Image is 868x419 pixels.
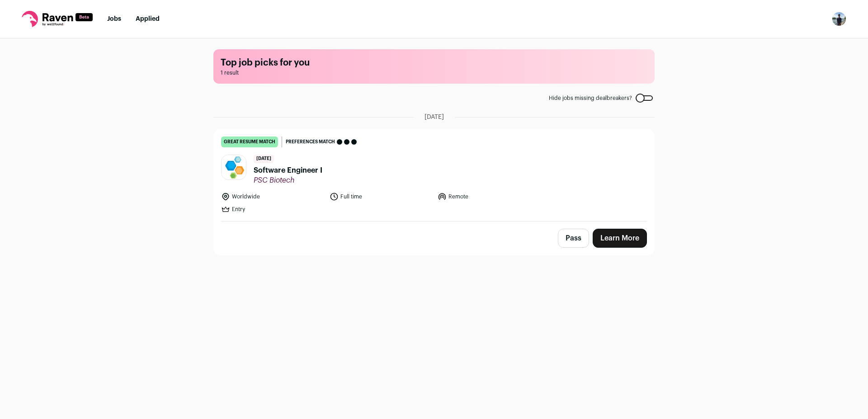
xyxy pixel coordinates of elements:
button: Pass [558,229,589,248]
img: 0ff65a298a6ba740402047165e85bee3453cc7861e4f7838b6be750f93fd1f27.jpg [222,155,246,179]
span: [DATE] [425,113,444,122]
span: 1 result [221,69,647,76]
a: Jobs [107,16,121,22]
a: Applied [136,16,160,22]
span: [DATE] [254,155,274,163]
li: Entry [221,205,324,214]
span: Software Engineer I [254,165,322,176]
h1: Top job picks for you [221,56,647,69]
li: Worldwide [221,192,324,201]
span: PSC Biotech [254,176,322,185]
li: Remote [438,192,541,201]
li: Full time [330,192,433,201]
a: great resume match Preferences match [DATE] Software Engineer I PSC Biotech Worldwide Full time R... [214,129,654,221]
button: Open dropdown [832,12,846,26]
div: great resume match [221,137,278,147]
span: Hide jobs missing dealbreakers? [549,94,632,102]
a: Learn More [593,229,647,248]
img: 19439811-medium_jpg [832,12,846,26]
span: Preferences match [286,137,335,146]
